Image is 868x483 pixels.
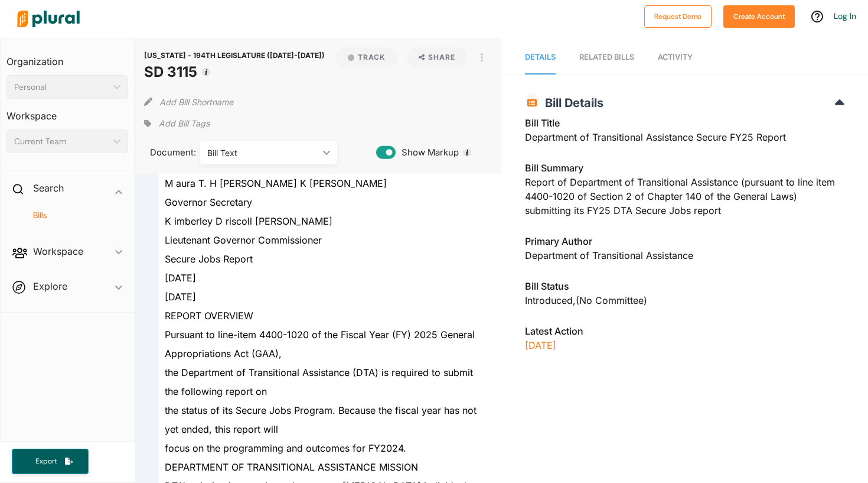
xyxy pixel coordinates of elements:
[159,118,210,129] span: Add Bill Tags
[834,11,856,21] a: Log In
[525,338,844,352] p: [DATE]
[12,449,89,474] button: Export
[644,5,712,28] button: Request Demo
[525,116,844,130] h3: Bill Title
[579,41,634,74] a: RELATED BILLS
[165,215,332,227] span: K imberley D riscoll [PERSON_NAME]
[658,41,693,74] a: Activity
[525,41,556,74] a: Details
[525,293,844,307] div: Introduced , (no committee)
[201,67,211,77] div: Tooltip anchor
[525,234,844,248] h3: Primary Author
[165,461,418,473] span: DEPARTMENT OF TRANSITIONAL ASSISTANCE MISSION
[165,442,406,454] span: focus on the programming and outcomes for FY2024.
[165,177,387,189] span: M aura T. H [PERSON_NAME] K [PERSON_NAME]
[165,404,477,435] span: the status of its Secure Jobs Program. Because the fiscal year has not yet ended, this report will
[579,51,634,63] div: RELATED BILLS
[525,116,844,151] div: Department of Transitional Assistance Secure FY25 Report
[525,324,844,338] h3: Latest Action
[33,181,64,195] h2: Search
[336,47,397,67] button: Track
[165,234,322,246] span: Lieutenant Governor Commissioner
[525,161,844,175] h3: Bill Summary
[525,248,844,262] div: Department of Transitional Assistance
[144,146,185,159] span: Document:
[723,9,795,22] a: Create Account
[644,9,712,22] a: Request Demo
[407,47,468,67] button: Share
[18,210,122,221] a: Bills
[14,135,109,148] div: Current Team
[27,456,65,466] span: Export
[402,47,472,67] button: Share
[165,291,196,303] span: [DATE]
[144,61,325,83] h1: SD 3115
[165,367,473,397] span: the Department of Transitional Assistance (DTA) is required to submit the following report on
[525,279,844,293] h3: Bill Status
[165,329,475,359] span: Pursuant to line-item 4400-1020 of the Fiscal Year (FY) 2025 General Appropriations Act (GAA),
[144,51,325,60] span: [US_STATE] - 194TH LEGISLATURE ([DATE]-[DATE])
[14,81,109,93] div: Personal
[525,161,844,225] div: Report of Department of Transitional Assistance (pursuant to line item 4400-1020 of Section 2 of ...
[165,196,252,208] span: Governor Secretary
[207,147,318,159] div: Bill Text
[525,53,556,61] span: Details
[165,310,253,322] span: REPORT OVERVIEW
[165,272,196,284] span: [DATE]
[396,146,459,159] span: Show Markup
[539,96,603,110] span: Bill Details
[144,115,209,132] div: Add tags
[462,147,472,158] div: Tooltip anchor
[6,44,128,70] h3: Organization
[723,5,795,28] button: Create Account
[6,99,128,125] h3: Workspace
[159,92,233,111] button: Add Bill Shortname
[658,53,693,61] span: Activity
[165,253,253,265] span: Secure Jobs Report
